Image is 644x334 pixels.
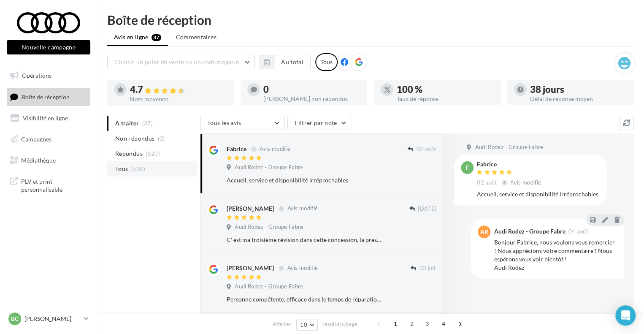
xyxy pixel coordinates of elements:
[130,85,227,95] div: 4.7
[24,315,81,323] p: [PERSON_NAME]
[5,109,92,127] a: Visibilité en ligne
[260,146,290,152] span: Avis modifié
[405,317,419,331] span: 2
[465,163,469,172] span: F
[227,204,274,213] div: [PERSON_NAME]
[260,55,311,69] button: Au total
[227,295,382,304] div: Personne compétente, efficace dans le temps de réparation. Le suivie a été parfait. A l'écoute et...
[115,149,143,158] span: Répondus
[5,88,92,106] a: Boîte de réception
[418,205,436,213] span: [DATE]
[227,176,382,185] div: Accueil, service et disponibilité irréprochables
[22,72,51,79] span: Opérations
[568,229,588,234] span: 04 août
[315,53,338,71] div: Tous
[207,119,241,126] span: Tous les avis
[235,283,303,291] span: Audi Rodez - Groupe Fabre
[287,116,351,130] button: Filtrer par note
[227,264,274,272] div: [PERSON_NAME]
[389,317,402,331] span: 1
[480,228,488,236] span: AR
[419,265,436,272] span: 03 juil.
[5,130,92,148] a: Campagnes
[263,96,360,102] div: [PERSON_NAME] non répondus
[22,93,70,100] span: Boîte de réception
[21,176,87,194] span: PLV et print personnalisable
[21,156,56,163] span: Médiathèque
[475,144,543,151] span: Audi Rodez - Groupe Fabre
[494,228,565,234] div: Audi Rodez - Groupe Fabre
[115,165,128,173] span: Tous
[274,55,311,69] button: Au total
[530,96,627,102] div: Délai de réponse moyen
[296,319,318,331] button: 10
[477,161,543,167] div: Fabrice
[107,14,634,26] div: Boîte de réception
[322,320,357,328] span: résultats/page
[235,164,303,171] span: Audi Rodez - Groupe Fabre
[477,190,600,198] div: Accueil, service et disponibilité irréprochables
[11,315,19,323] span: BC
[227,145,246,153] div: Fabrice
[263,85,360,94] div: 0
[5,172,92,197] a: PLV et print personnalisable
[7,40,90,54] button: Nouvelle campagne
[131,166,146,172] span: (520)
[477,179,497,187] span: 02 août
[115,134,154,143] span: Non répondus
[176,33,216,41] span: Commentaires
[235,223,303,231] span: Audi Rodez - Groupe Fabre
[5,152,92,169] a: Médiathèque
[158,135,165,142] span: (0)
[114,58,239,65] span: Choisir un point de vente ou un code magasin
[146,150,160,157] span: (520)
[420,317,434,331] span: 3
[437,317,450,331] span: 4
[5,67,92,84] a: Opérations
[494,238,617,272] div: Bonjour Fabrice, nous voulons vous remercier ! Nous apprécions votre commentaire ! Nous espérons ...
[287,205,318,212] span: Avis modifié
[130,96,227,102] div: Note moyenne
[200,116,284,130] button: Tous les avis
[227,236,382,244] div: C' est ma troisième révision dans cette concession, la prestation et l' accueil sont toujours de ...
[417,146,436,153] span: 02 août
[300,321,307,328] span: 10
[510,179,541,186] span: Avis modifié
[530,85,627,94] div: 38 jours
[273,320,292,328] span: Afficher
[107,55,255,69] button: Choisir un point de vente ou un code magasin
[397,85,494,94] div: 100 %
[21,136,51,143] span: Campagnes
[23,114,68,122] span: Visibilité en ligne
[397,96,494,102] div: Taux de réponse
[615,305,636,326] div: Open Intercom Messenger
[7,311,90,327] a: BC [PERSON_NAME]
[287,265,318,272] span: Avis modifié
